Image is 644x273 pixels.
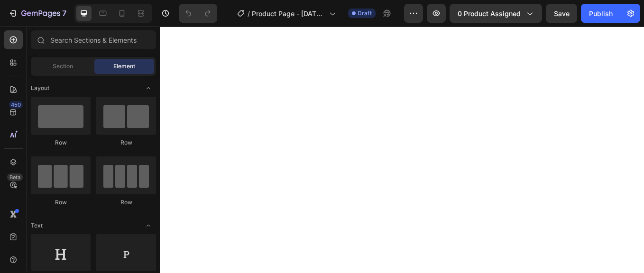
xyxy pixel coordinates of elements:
[358,9,372,18] span: Draft
[31,221,43,230] span: Text
[96,198,156,207] div: Row
[589,9,613,18] div: Publish
[31,138,91,147] div: Row
[31,30,156,49] input: Search Sections & Elements
[450,4,542,23] button: 0 product assigned
[141,81,156,96] span: Toggle open
[113,62,135,71] span: Element
[62,8,66,19] p: 7
[160,27,644,273] iframe: Design area
[141,218,156,233] span: Toggle open
[96,138,156,147] div: Row
[31,84,49,92] span: Layout
[458,9,521,18] span: 0 product assigned
[554,9,570,18] span: Save
[31,198,91,207] div: Row
[179,4,217,23] div: Undo/Redo
[7,173,23,181] div: Beta
[4,4,71,23] button: 7
[252,9,325,18] span: Product Page - [DATE] 11:02:01
[546,4,577,23] button: Save
[581,4,621,23] button: Publish
[9,101,23,109] div: 450
[248,9,250,18] span: /
[53,62,73,71] span: Section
